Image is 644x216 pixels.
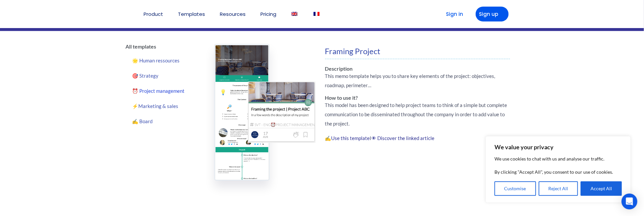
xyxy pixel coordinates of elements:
[539,181,578,196] button: Reject All
[476,7,509,21] a: Sign up
[372,135,435,141] a: 👁 Discover the linked article
[331,135,370,141] a: Use this template
[494,155,622,163] p: We use cookies to chat with us and analyse our traffic.
[494,181,536,196] button: Customise
[436,7,469,21] a: Sign in
[126,114,204,129] a: ✍️ Board
[126,98,204,114] a: ⚡️Marketing & sales
[325,47,510,55] h4: Framing Project
[126,68,204,83] a: 🎯 Strategy
[325,95,510,100] h6: How to use it?
[261,12,277,17] a: Pricing
[325,100,510,128] p: This model has been designed to help project teams to think of a simple but complete communicatio...
[622,194,637,209] div: Open Intercom Messenger
[178,12,205,17] a: Templates
[291,12,297,16] img: English
[494,143,622,151] p: We value your privacy
[126,53,204,68] a: 🌟 Human ressources
[220,12,246,17] a: Resources
[581,181,622,196] button: Accept All
[126,83,204,98] a: ⏰ Project management
[325,71,510,90] p: This memo template helps you to share key elements of the project: objectives, roadmap, perimeter…
[126,44,204,49] h6: All templates
[325,66,510,71] h6: Description
[494,168,622,176] p: By clicking "Accept All", you consent to our use of cookies.
[144,12,163,17] a: Product
[325,135,372,141] strong: ✍️ I
[314,12,320,16] img: French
